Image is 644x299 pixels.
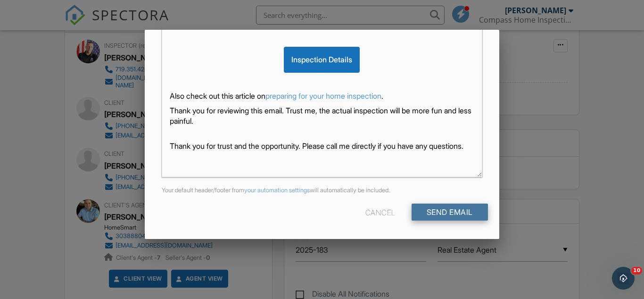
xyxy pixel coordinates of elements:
a: Inspection Details [284,55,360,64]
p: Thank you for trust and the opportunity. Please call me directly if you have any questions. [170,130,474,151]
input: Send Email [412,204,488,221]
div: Inspection Details [284,47,360,72]
a: preparing for your home inspection [265,91,381,101]
div: Your default header/footer from will automatically be included. [156,187,487,194]
div: Cancel [365,204,396,221]
span: 10 [631,267,642,274]
p: Also check out this article on . [170,91,474,101]
p: Thank you for reviewing this email. Trust me, the actual inspection will be more fun and less pai... [170,105,474,127]
a: your automation settings [244,187,310,194]
iframe: Intercom live chat [612,267,635,290]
